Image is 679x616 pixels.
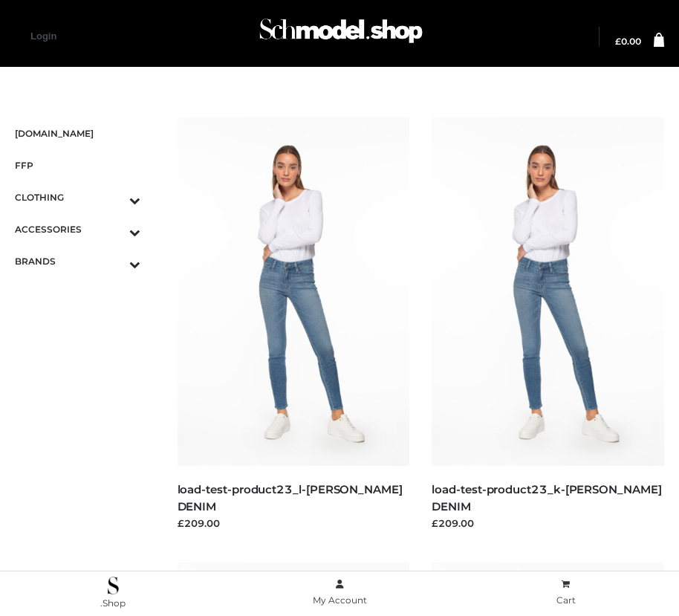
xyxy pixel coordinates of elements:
a: Login [30,30,56,42]
span: ACCESSORIES [15,221,140,238]
a: CLOTHINGToggle Submenu [15,181,140,213]
a: BRANDSToggle Submenu [15,245,140,277]
button: Toggle Submenu [88,213,140,245]
span: FFP [15,157,140,174]
a: ACCESSORIESToggle Submenu [15,213,140,245]
span: £ [615,36,621,47]
a: load-test-product23_l-[PERSON_NAME] DENIM [178,482,403,513]
span: My Account [313,594,367,606]
a: £0.00 [615,37,641,46]
a: My Account [227,576,453,609]
span: CLOTHING [15,189,140,206]
button: Toggle Submenu [88,181,140,213]
a: FFP [15,149,140,181]
button: Toggle Submenu [88,245,140,277]
a: [DOMAIN_NAME] [15,117,140,149]
span: BRANDS [15,253,140,270]
a: Cart [452,576,679,609]
div: £209.00 [432,516,664,531]
span: [DOMAIN_NAME] [15,125,140,142]
img: Schmodel Admin 964 [256,8,426,61]
span: Cart [556,594,576,606]
img: .Shop [108,577,119,594]
a: load-test-product23_k-[PERSON_NAME] DENIM [432,482,661,513]
div: £209.00 [178,516,410,531]
a: Schmodel Admin 964 [253,13,426,61]
span: .Shop [100,597,126,609]
bdi: 0.00 [615,36,641,47]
